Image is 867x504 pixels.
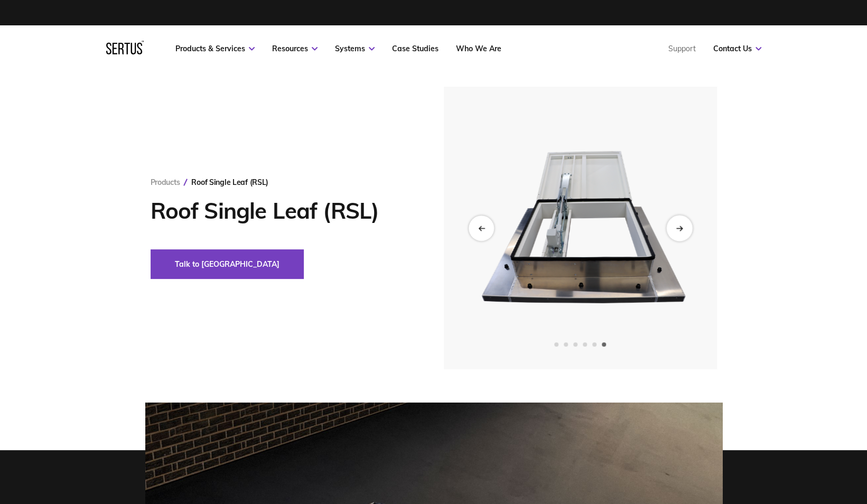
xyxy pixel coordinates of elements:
[392,44,439,53] a: Case Studies
[677,381,867,504] iframe: Chat Widget
[151,178,180,187] a: Products
[592,342,596,347] span: Go to slide 5
[151,198,412,224] h1: Roof Single Leaf (RSL)
[335,44,375,53] a: Systems
[456,44,501,53] a: Who We Are
[272,44,318,53] a: Resources
[469,216,494,241] div: Previous slide
[151,249,304,279] button: Talk to [GEOGRAPHIC_DATA]
[666,215,692,241] div: Next slide
[175,44,255,53] a: Products & Services
[713,44,761,53] a: Contact Us
[573,342,577,347] span: Go to slide 3
[583,342,587,347] span: Go to slide 4
[554,342,558,347] span: Go to slide 1
[668,44,696,53] a: Support
[564,342,568,347] span: Go to slide 2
